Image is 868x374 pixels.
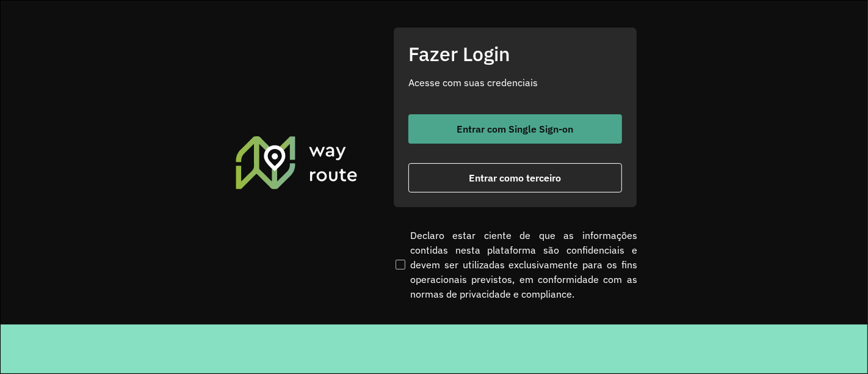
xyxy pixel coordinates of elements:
[393,228,637,301] label: Declaro estar ciente de que as informações contidas nesta plataforma são confidenciais e devem se...
[234,134,360,191] img: Roteirizador AmbevTech
[408,75,622,90] p: Acesse com suas credenciais
[408,114,622,144] button: button
[457,124,574,134] span: Entrar com Single Sign-on
[408,163,622,193] button: button
[408,42,622,65] h2: Fazer Login
[469,173,562,183] span: Entrar como terceiro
